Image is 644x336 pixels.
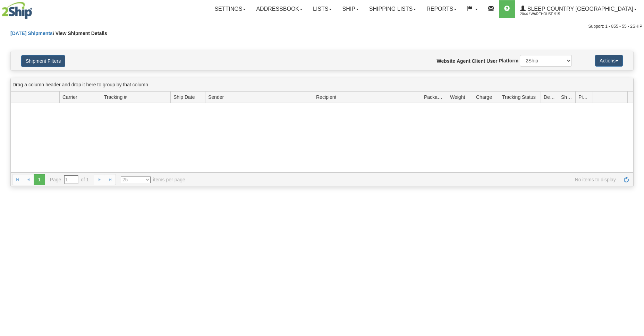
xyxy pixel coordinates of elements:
[2,2,32,19] img: logo2044.jpg
[595,55,623,67] button: Actions
[173,94,195,101] span: Ship Date
[457,58,471,64] label: Agent
[121,176,185,183] span: items per page
[53,31,107,36] span: \ View Shipment Details
[251,0,308,18] a: Addressbook
[50,175,89,184] span: Page of 1
[21,55,65,67] button: Shipment Filters
[11,78,633,92] div: grid grouping header
[308,0,337,18] a: Lists
[499,57,518,64] label: Platform
[437,58,455,64] label: Website
[450,94,465,101] span: Weight
[104,94,127,101] span: Tracking #
[476,94,492,101] span: Charge
[62,94,77,101] span: Carrier
[544,94,555,101] span: Delivery Status
[561,94,573,101] span: Shipment Issues
[2,24,642,29] div: Support: 1 - 855 - 55 - 2SHIP
[337,0,364,18] a: Ship
[364,0,421,18] a: Shipping lists
[621,174,632,185] a: Refresh
[578,94,590,101] span: Pickup Status
[195,176,616,183] span: No items to display
[520,11,572,18] span: 2044 / Warehouse 915
[34,174,45,185] span: 1
[316,94,336,101] span: Recipient
[10,31,53,36] a: [DATE] Shipments
[421,0,462,18] a: Reports
[486,58,497,64] label: User
[526,6,633,12] span: Sleep Country [GEOGRAPHIC_DATA]
[209,0,251,18] a: Settings
[424,94,444,101] span: Packages
[208,94,224,101] span: Sender
[502,94,536,101] span: Tracking Status
[472,58,485,64] label: Client
[515,0,642,18] a: Sleep Country [GEOGRAPHIC_DATA] 2044 / Warehouse 915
